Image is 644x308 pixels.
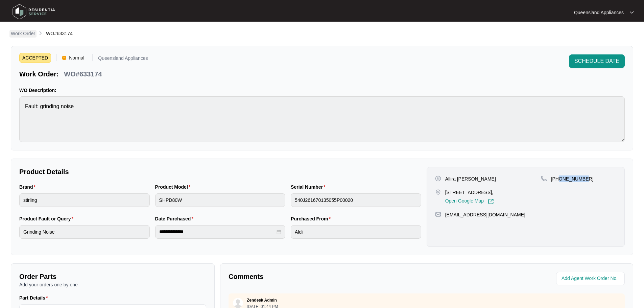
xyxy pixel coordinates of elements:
label: Product Fault or Query [19,215,76,222]
label: Date Purchased [155,215,196,222]
p: [PHONE_NUMBER] [551,175,594,182]
p: Order Parts [19,272,206,281]
label: Part Details [19,294,51,301]
label: Product Model [155,184,193,190]
label: Serial Number [291,184,328,190]
span: Normal [66,53,87,63]
p: Queensland Appliances [98,56,148,63]
img: chevron-right [38,30,43,36]
input: Add Agent Work Order No. [562,275,621,283]
p: [EMAIL_ADDRESS][DOMAIN_NAME] [445,211,525,218]
p: Queensland Appliances [574,9,624,16]
img: map-pin [435,189,441,195]
input: Date Purchased [159,228,276,235]
label: Brand [19,184,38,190]
p: Zendesk Admin [247,298,277,303]
p: Comments [229,272,422,281]
input: Brand [19,193,150,207]
img: Vercel Logo [62,56,66,60]
a: Open Google Map [445,198,494,205]
p: WO#633174 [64,69,102,79]
img: map-pin [435,211,441,217]
p: Work Order [11,30,35,37]
img: map-pin [541,175,547,182]
input: Product Model [155,193,286,207]
a: Work Order [9,30,37,38]
p: [STREET_ADDRESS], [445,189,494,196]
input: Product Fault or Query [19,225,150,239]
p: WO Description: [19,87,625,94]
p: Allira [PERSON_NAME] [445,175,496,182]
input: Purchased From [291,225,421,239]
span: WO#633174 [46,31,73,36]
img: dropdown arrow [630,11,634,14]
input: Serial Number [291,193,421,207]
img: user-pin [435,175,441,182]
p: Add your orders one by one [19,281,206,288]
label: Purchased From [291,215,333,222]
textarea: Fault: grinding noise [19,96,625,142]
p: Work Order: [19,69,58,79]
img: residentia service logo [10,2,57,22]
span: SCHEDULE DATE [574,57,619,65]
span: ACCEPTED [19,53,51,63]
p: Product Details [19,167,421,176]
img: user.svg [233,298,243,308]
button: SCHEDULE DATE [569,54,625,68]
img: Link-External [488,198,494,205]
